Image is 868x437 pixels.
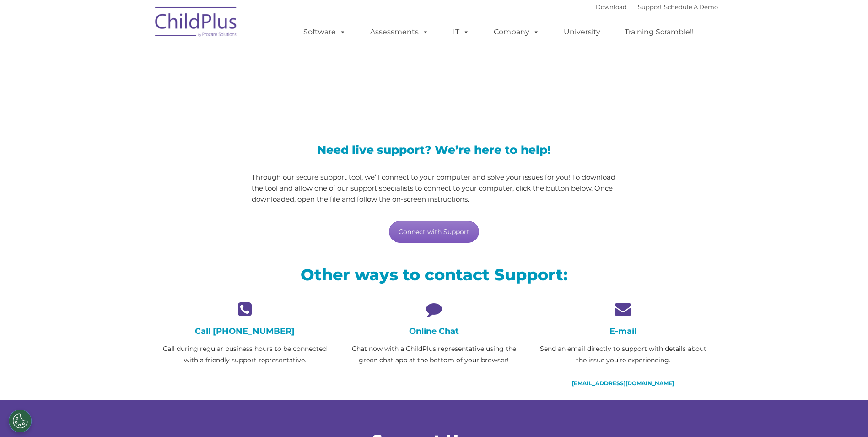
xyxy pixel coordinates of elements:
[346,343,522,366] p: Chat now with a ChildPlus representative using the green chat app at the bottom of your browser!
[389,221,479,243] a: Connect with Support
[346,326,522,336] h4: Online Chat
[9,410,32,432] button: Cookies Settings
[615,23,703,41] a: Training Scramble!!
[535,343,711,366] p: Send an email directly to support with details about the issue you’re experiencing.
[555,23,609,41] a: University
[361,23,438,41] a: Assessments
[638,3,662,11] a: Support
[485,23,549,41] a: Company
[664,3,718,11] a: Schedule A Demo
[535,326,711,336] h4: E-mail
[596,3,718,11] font: |
[294,23,355,41] a: Software
[252,172,616,205] p: Through our secure support tool, we’ll connect to your computer and solve your issues for you! To...
[151,0,242,46] img: ChildPlus by Procare Solutions
[157,264,711,285] h2: Other ways to contact Support:
[596,3,627,11] a: Download
[252,144,616,156] h3: Need live support? We’re here to help!
[157,326,333,336] h4: Call [PHONE_NUMBER]
[157,343,333,366] p: Call during regular business hours to be connected with a friendly support representative.
[157,66,500,94] span: LiveSupport with SplashTop
[444,23,479,41] a: IT
[572,380,674,387] a: [EMAIL_ADDRESS][DOMAIN_NAME]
